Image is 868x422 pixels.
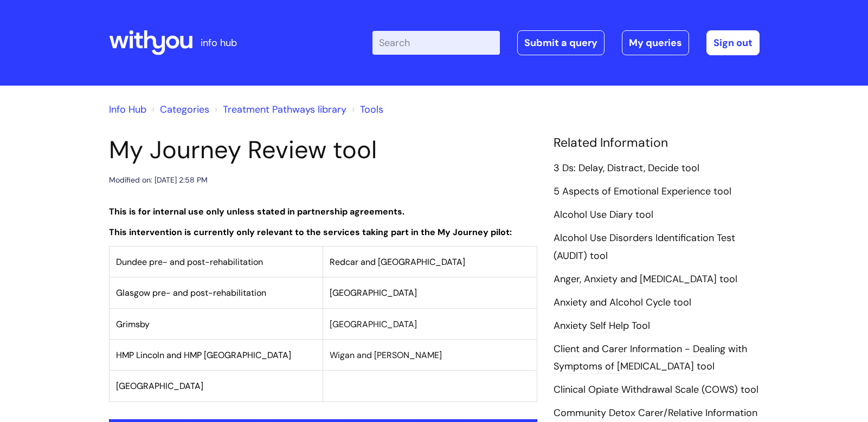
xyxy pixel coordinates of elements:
[554,319,650,333] a: Anxiety Self Help Tool
[109,206,404,217] strong: This is for internal use only unless stated in partnership agreements.
[160,103,209,116] a: Categories
[201,34,237,51] p: info hub
[706,30,760,55] a: Sign out
[149,101,209,118] li: Solution home
[554,185,731,199] a: 5 Aspects of Emotional Experience tool
[554,272,737,287] a: Anger, Anxiety and [MEDICAL_DATA] tool
[372,31,500,55] input: Search
[109,135,537,165] h1: My Journey Review tool
[372,30,760,55] div: | -
[116,256,263,268] span: Dundee pre- and post-rehabilitation
[554,161,699,176] a: 3 Ds: Delay, Distract, Decide tool
[554,135,760,151] h4: Related Information
[360,103,383,116] a: Tools
[109,173,208,187] div: Modified on: [DATE] 2:58 PM
[212,101,346,118] li: Treatment Pathways library
[330,319,417,330] span: [GEOGRAPHIC_DATA]
[116,287,266,298] span: Glasgow pre- and post-rehabilitation
[223,103,346,116] a: Treatment Pathways library
[622,30,689,55] a: My queries
[330,287,417,298] span: [GEOGRAPHIC_DATA]
[554,383,758,397] a: Clinical Opiate Withdrawal Scale (COWS) tool
[554,208,653,222] a: Alcohol Use Diary tool
[330,349,442,361] span: Wigan and [PERSON_NAME]
[109,103,146,116] a: Info Hub
[517,30,605,55] a: Submit a query
[109,226,512,238] strong: This intervention is currently only relevant to the services taking part in the My Journey pilot:
[330,256,465,268] span: Redcar and [GEOGRAPHIC_DATA]
[554,342,747,374] a: Client and Carer Information - Dealing with Symptoms of [MEDICAL_DATA] tool
[116,349,291,361] span: HMP Lincoln and HMP [GEOGRAPHIC_DATA]
[116,319,150,330] span: Grimsby
[116,380,203,392] span: [GEOGRAPHIC_DATA]
[349,101,383,118] li: Tools
[554,296,691,310] a: Anxiety and Alcohol Cycle tool
[554,231,735,263] a: Alcohol Use Disorders Identification Test (AUDIT) tool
